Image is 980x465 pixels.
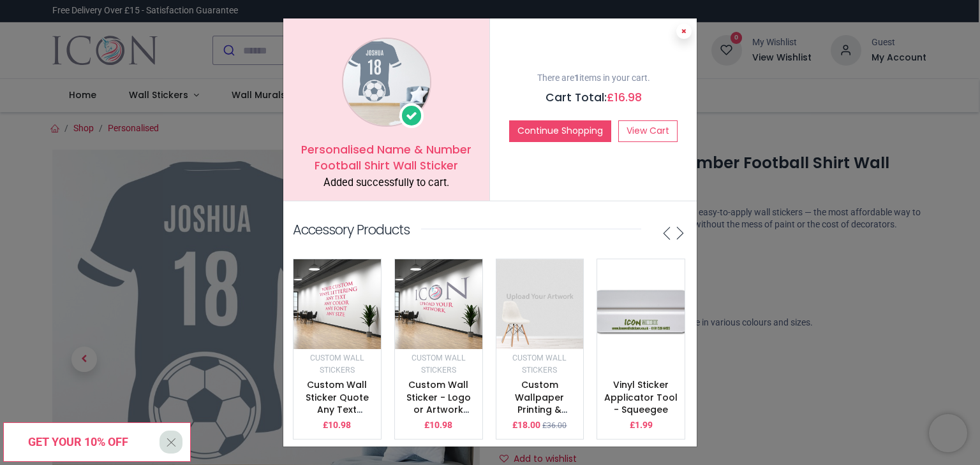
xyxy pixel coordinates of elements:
b: 1 [574,73,579,83]
p: £ [630,419,653,432]
a: Custom Wall Stickers [512,352,567,375]
img: image_512 [597,259,685,361]
a: Custom Wall Stickers [412,352,466,375]
p: £ [323,419,351,432]
div: Added successfully to cart. [293,176,480,190]
span: £ [607,90,642,105]
h5: Cart Total: [500,90,687,106]
span: 36.00 [547,421,567,430]
p: Accessory Products [293,220,410,239]
span: 10.98 [429,420,452,430]
span: 16.98 [614,90,642,105]
a: Custom Wall Sticker Quote Any Text & Colour - Vinyl Lettering [301,378,374,441]
button: Continue Shopping [509,120,611,142]
a: View Cart [618,120,678,142]
h5: Personalised Name & Number Football Shirt Wall Sticker [293,142,480,173]
span: 10.98 [328,420,351,430]
small: Custom Wall Stickers [310,354,364,375]
a: Vinyl Sticker Applicator Tool - Squeegee [604,378,678,416]
small: £ [542,420,567,431]
small: Custom Wall Stickers [512,354,567,375]
p: There are items in your cart. [500,72,687,85]
img: image_1024 [342,38,431,127]
small: Custom Wall Stickers [412,354,466,375]
span: 18.00 [517,420,540,430]
a: Custom Wall Stickers [310,352,364,375]
img: image_512 [395,259,482,349]
p: £ [424,419,452,432]
span: 1.99 [635,420,653,430]
p: £ [512,419,540,432]
a: Custom Wall Sticker - Logo or Artwork Printing - Upload your design [406,378,471,454]
img: image_512 [293,259,381,349]
img: image_512 [496,259,584,349]
a: Custom Wallpaper Printing & Custom Wall Murals [510,378,570,441]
